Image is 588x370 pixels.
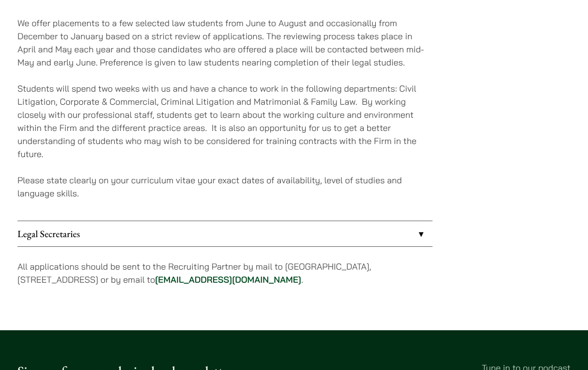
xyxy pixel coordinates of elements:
p: Please state clearly on your curriculum vitae your exact dates of availability, level of studies ... [17,174,433,200]
a: [EMAIL_ADDRESS][DOMAIN_NAME] [155,274,301,285]
p: All applications should be sent to the Recruiting Partner by mail to [GEOGRAPHIC_DATA], [STREET_A... [17,260,433,286]
a: Legal Secretaries [17,221,433,246]
p: Students will spend two weeks with us and have a chance to work in the following departments: Civ... [17,82,433,161]
div: Law Student Placements [17,9,433,221]
p: We offer placements to a few selected law students from June to August and occasionally from Dece... [17,16,433,69]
